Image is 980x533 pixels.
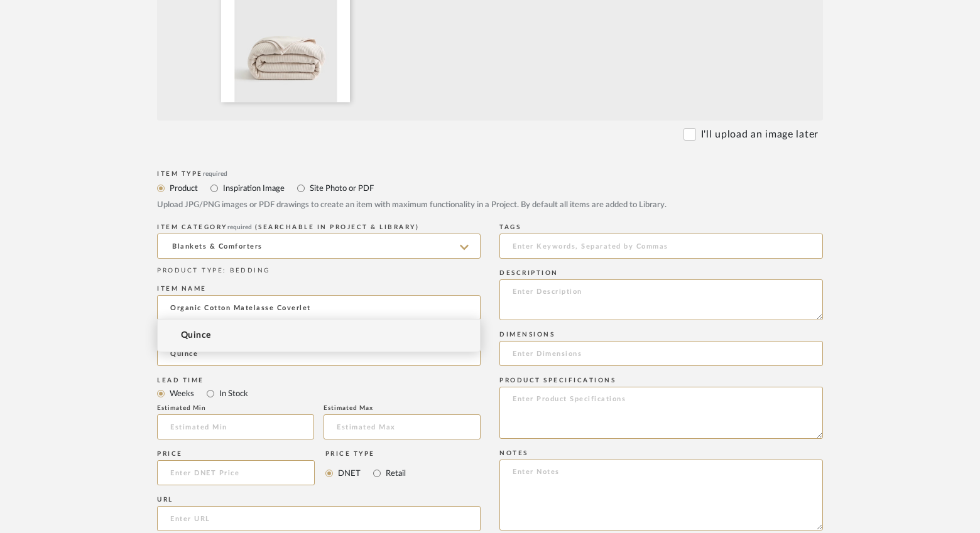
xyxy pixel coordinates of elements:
div: Product Specifications [499,377,823,384]
label: Inspiration Image [222,181,285,195]
input: Enter URL [157,506,481,531]
input: Unknown [157,341,481,366]
label: Weeks [168,387,194,401]
div: Price Type [325,450,406,458]
span: (Searchable in Project & Library) [255,224,420,230]
mat-radio-group: Select price type [325,460,406,485]
input: Type a category to search and select [157,234,481,259]
label: Site Photo or PDF [308,181,374,195]
div: Upload JPG/PNG images or PDF drawings to create an item with maximum functionality in a Project. ... [157,199,823,212]
span: required [227,224,252,230]
label: Retail [384,466,406,480]
span: required [203,171,227,177]
label: In Stock [218,387,248,401]
div: Price [157,450,315,458]
input: Estimated Min [157,414,314,439]
input: Enter Dimensions [499,341,823,366]
div: Estimated Max [324,404,481,412]
input: Enter Keywords, Separated by Commas [499,234,823,259]
mat-radio-group: Select item type [157,180,823,196]
span: Quince [181,330,211,341]
input: Enter Name [157,295,481,320]
mat-radio-group: Select item type [157,385,481,401]
input: Estimated Max [324,414,481,439]
span: : BEDDING [223,267,270,274]
div: Lead Time [157,377,481,384]
div: URL [157,496,481,503]
div: Description [499,269,823,277]
div: Estimated Min [157,404,314,412]
label: Product [168,181,198,195]
input: Enter DNET Price [157,460,315,485]
div: Notes [499,450,823,457]
div: PRODUCT TYPE [157,266,481,276]
label: DNET [337,466,361,480]
div: Item name [157,285,481,293]
div: Tags [499,223,823,231]
div: Dimensions [499,331,823,338]
div: ITEM CATEGORY [157,223,481,231]
div: Item Type [157,170,823,178]
label: I'll upload an image later [701,127,819,142]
